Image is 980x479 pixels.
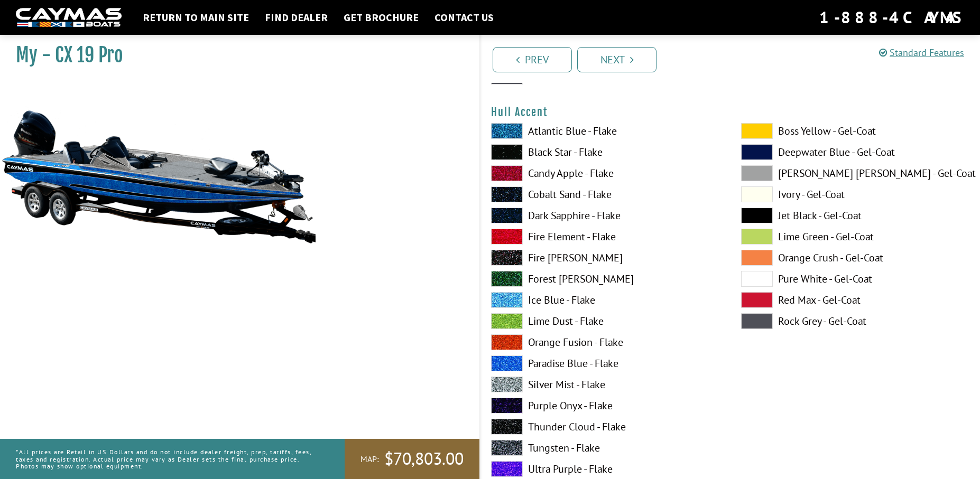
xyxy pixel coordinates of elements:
[491,334,720,350] label: Orange Fusion - Flake
[491,398,720,414] label: Purple Onyx - Flake
[491,355,720,371] label: Paradise Blue - Flake
[345,439,479,479] a: MAP:$70,803.00
[491,377,720,392] label: Silver Mist - Flake
[879,46,964,59] a: Standard Features
[491,229,720,245] label: Fire Element - Flake
[360,454,379,465] span: MAP:
[741,165,970,181] label: [PERSON_NAME] [PERSON_NAME] - Gel-Coat
[491,461,720,477] label: Ultra Purple - Flake
[491,313,720,329] label: Lime Dust - Flake
[338,11,424,24] a: Get Brochure
[491,292,720,308] label: Ice Blue - Flake
[741,186,970,202] label: Ivory - Gel-Coat
[491,419,720,435] label: Thunder Cloud - Flake
[819,6,964,29] div: 1-888-4CAYMAS
[491,440,720,456] label: Tungsten - Flake
[137,11,254,24] a: Return to main site
[491,208,720,223] label: Dark Sapphire - Flake
[577,47,657,72] a: Next
[429,11,499,24] a: Contact Us
[493,47,572,72] a: Prev
[491,186,720,202] label: Cobalt Sand - Flake
[741,229,970,245] label: Lime Green - Gel-Coat
[16,443,321,475] p: *All prices are Retail in US Dollars and do not include dealer freight, prep, tariffs, fees, taxe...
[741,208,970,223] label: Jet Black - Gel-Coat
[384,448,464,470] span: $70,803.00
[491,123,720,139] label: Atlantic Blue - Flake
[741,271,970,287] label: Pure White - Gel-Coat
[741,250,970,266] label: Orange Crush - Gel-Coat
[491,250,720,266] label: Fire [PERSON_NAME]
[260,11,333,24] a: Find Dealer
[491,106,969,119] h4: Hull Accent
[490,45,980,72] ul: Pagination
[491,271,720,287] label: Forest [PERSON_NAME]
[491,165,720,181] label: Candy Apple - Flake
[741,123,970,139] label: Boss Yellow - Gel-Coat
[741,144,970,160] label: Deepwater Blue - Gel-Coat
[491,144,720,160] label: Black Star - Flake
[16,8,122,27] img: white-logo-c9c8dbefe5ff5ceceb0f0178aa75bf4bb51f6bca0971e226c86eb53dfe498488.png
[16,43,453,67] h1: My - CX 19 Pro
[741,292,970,308] label: Red Max - Gel-Coat
[741,313,970,329] label: Rock Grey - Gel-Coat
